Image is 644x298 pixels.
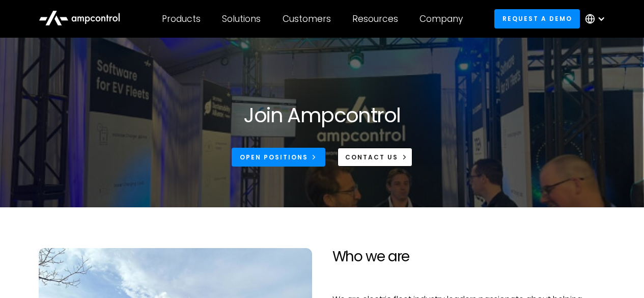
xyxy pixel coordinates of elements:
div: Customers [283,13,331,24]
a: CONTACT US [338,148,412,167]
a: Open Positions [232,148,325,167]
a: Request a demo [494,9,580,28]
div: CONTACT US [345,153,398,162]
div: Solutions [222,13,261,24]
div: Products [162,13,201,24]
div: Resources [352,13,398,24]
div: Company [419,13,463,24]
div: Open Positions [240,153,308,162]
h2: Who we are [332,248,606,265]
h1: Join Ampcontrol [243,103,400,127]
